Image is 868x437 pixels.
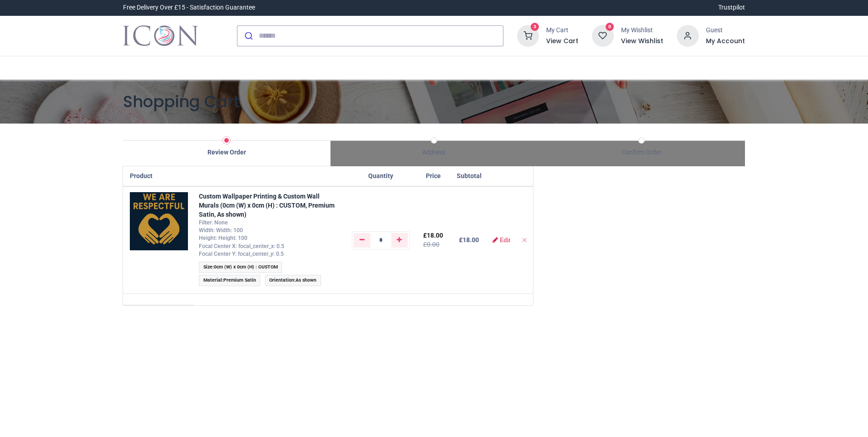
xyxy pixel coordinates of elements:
[423,241,439,248] del: £
[368,172,393,179] span: Quantity
[269,277,294,283] span: Orientation
[123,3,255,12] div: Free Delivery Over £15 - Satisfaction Guarantee
[463,236,479,243] span: 18.00
[538,148,745,157] div: Confirm Order
[451,166,487,187] th: Subtotal
[330,148,538,157] div: Address
[199,251,284,257] span: Focal Center Y: focal_center_y: 0.5
[706,37,745,46] a: My Account
[199,219,228,226] span: Filter: None
[199,262,282,273] span: :
[354,233,370,248] a: Remove one
[546,26,578,35] div: My Cart
[203,264,212,270] span: Size
[592,31,614,39] a: 0
[123,148,330,157] div: Review Order
[123,90,745,113] h1: Shopping Cart
[265,275,321,286] span: :
[123,23,198,49] a: Logo of Icon Wall Stickers
[199,243,284,249] span: Focal Center X: focal_center_x: 0.5
[199,193,335,218] a: Custom Wallpaper Printing & Custom Wall Murals (0cm (W) x 0cm (H) : CUSTOM, Premium Satin, As shown)
[517,31,539,39] a: 3
[621,26,663,35] div: My Wishlist
[203,277,222,283] span: Material
[427,241,439,248] span: 0.00
[214,264,278,270] span: 0cm (W) x 0cm (H) : CUSTOM
[521,236,528,243] a: Remove from cart
[296,277,316,283] span: As shown
[199,227,243,233] span: Width: Width: 100
[415,166,451,187] th: Price
[423,232,443,239] span: £
[706,26,745,35] div: Guest
[237,26,259,46] button: Submit
[123,23,198,49] img: Icon Wall Stickers
[531,23,539,31] sup: 3
[500,237,510,243] span: Edit
[621,37,663,46] a: View Wishlist
[199,275,260,286] span: :
[223,277,256,283] span: Premium Satin
[199,235,247,241] span: Height: Height: 100
[493,237,510,243] a: Edit
[546,37,578,46] a: View Cart
[130,192,188,250] img: JzDHPAAAAAZJREFUAwAg3y1HWBc4gQAAAABJRU5ErkJggg==
[606,23,614,31] sup: 0
[459,236,479,243] b: £
[427,232,443,239] span: 18.00
[718,3,745,12] a: Trustpilot
[123,166,193,187] th: Product
[391,233,408,248] a: Add one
